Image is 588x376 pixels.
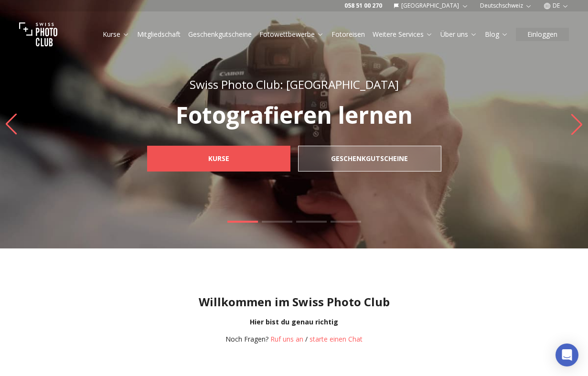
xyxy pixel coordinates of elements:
div: Hier bist du genau richtig [8,317,580,327]
button: Weitere Services [369,28,437,41]
a: Über uns [440,30,477,39]
h1: Willkommen im Swiss Photo Club [8,294,580,310]
span: Swiss Photo Club: [GEOGRAPHIC_DATA] [190,76,399,92]
a: Geschenkgutscheine [188,30,252,39]
button: Über uns [437,28,481,41]
img: Swiss photo club [19,15,57,54]
b: Geschenkgutscheine [331,154,408,163]
div: Open Intercom Messenger [556,344,578,366]
a: Ruf uns an [270,334,303,344]
a: Fotowettbewerbe [259,30,324,39]
a: Weitere Services [373,30,433,39]
p: Fotografieren lernen [126,104,462,127]
button: Fotowettbewerbe [256,28,328,41]
a: Geschenkgutscheine [298,146,441,172]
button: Mitgliedschaft [133,28,184,41]
button: starte einen Chat [310,334,363,344]
a: Kurse [103,30,129,39]
button: Fotoreisen [328,28,369,41]
a: Blog [485,30,508,39]
div: / [225,334,363,344]
button: Geschenkgutscheine [184,28,256,41]
button: Kurse [99,28,133,41]
button: Blog [481,28,512,41]
span: Noch Fragen? [225,334,268,344]
b: Kurse [208,154,229,163]
a: Mitgliedschaft [137,30,181,39]
a: 058 51 00 270 [344,2,382,10]
button: Einloggen [516,28,569,41]
a: Fotoreisen [331,30,365,39]
a: Kurse [147,146,290,172]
